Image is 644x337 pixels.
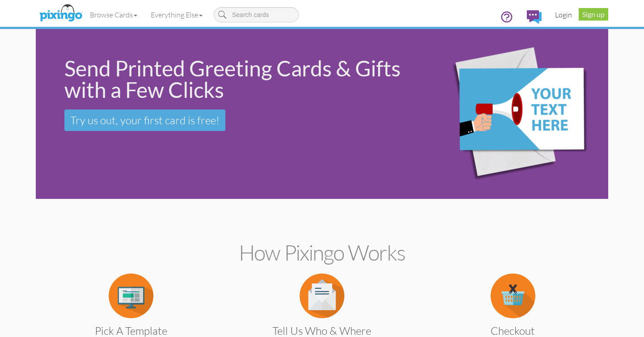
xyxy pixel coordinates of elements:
[109,274,153,318] img: item.alt
[64,58,410,101] div: Send Printed Greeting Cards & Gifts with a Few Clicks
[423,31,606,197] img: eb544e90-0942-4412-bfe0-c610d3f4da7c.png
[51,241,593,265] h2: How Pixingo works
[64,110,225,131] a: Try us out, your first card is free!
[37,2,85,25] img: pixingo logo
[58,325,204,337] h3: Pick a Template
[527,10,542,24] img: comments.svg
[579,8,608,21] a: Sign up
[144,4,209,26] a: Everything Else
[70,114,220,127] span: Try us out, your first card is free!
[249,325,395,337] h3: Tell us Who & Where
[214,7,299,22] input: Search cards
[548,4,579,26] a: Login
[300,274,344,318] img: item.alt
[83,4,144,26] a: Browse Cards
[491,274,535,318] img: item.alt
[440,325,586,337] h3: Checkout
